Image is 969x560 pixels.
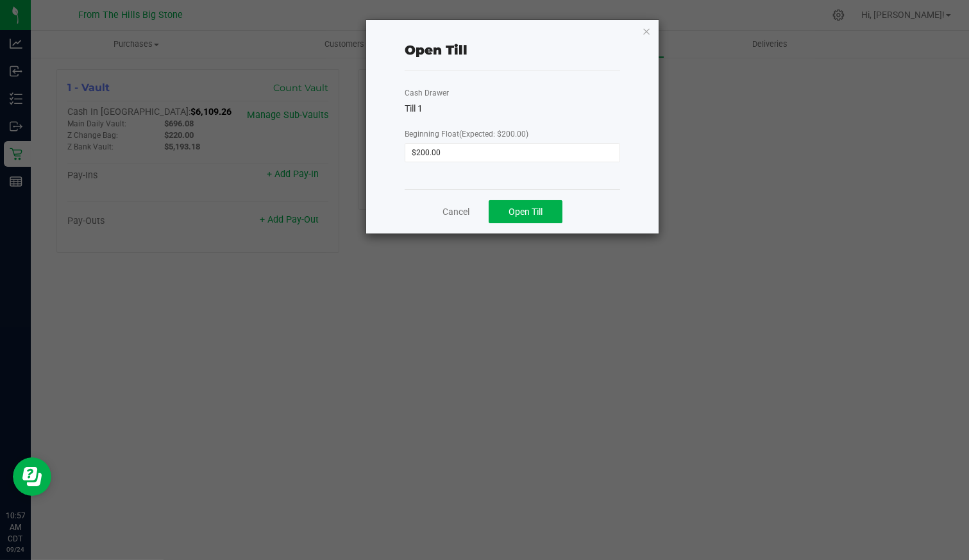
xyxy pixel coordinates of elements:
[405,102,620,115] div: Till 1
[405,40,468,60] div: Open Till
[459,130,528,139] span: (Expected: $200.00)
[442,205,469,219] a: Cancel
[509,207,543,217] span: Open Till
[405,130,528,139] span: Beginning Float
[405,87,449,99] label: Cash Drawer
[13,457,51,496] iframe: Resource center
[489,200,562,223] button: Open Till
